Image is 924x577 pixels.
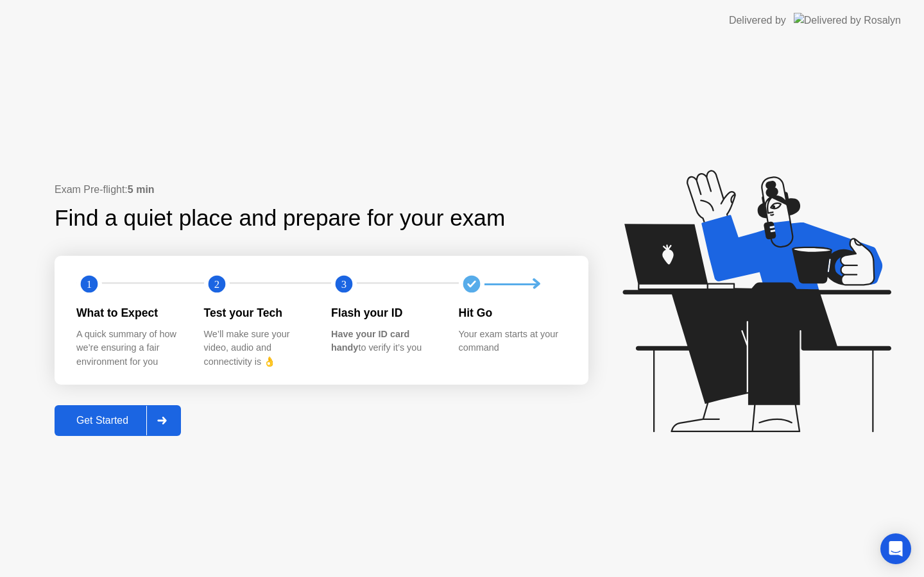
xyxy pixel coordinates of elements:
[459,328,566,355] div: Your exam starts at your command
[204,305,311,321] div: Test your Tech
[459,305,566,321] div: Hit Go
[55,182,588,197] div: Exam Pre-flight:
[87,278,92,290] text: 1
[58,415,146,426] div: Get Started
[55,201,507,235] div: Find a quiet place and prepare for your exam
[55,405,181,436] button: Get Started
[214,278,219,290] text: 2
[331,305,438,321] div: Flash your ID
[331,329,409,353] b: Have your ID card handy
[729,13,786,28] div: Delivered by
[128,184,155,195] b: 5 min
[341,278,346,290] text: 3
[794,13,901,28] img: Delivered by Rosalyn
[76,328,184,369] div: A quick summary of how we’re ensuring a fair environment for you
[331,328,438,355] div: to verify it’s you
[204,328,311,369] div: We’ll make sure your video, audio and connectivity is 👌
[880,533,911,564] div: Open Intercom Messenger
[76,305,184,321] div: What to Expect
